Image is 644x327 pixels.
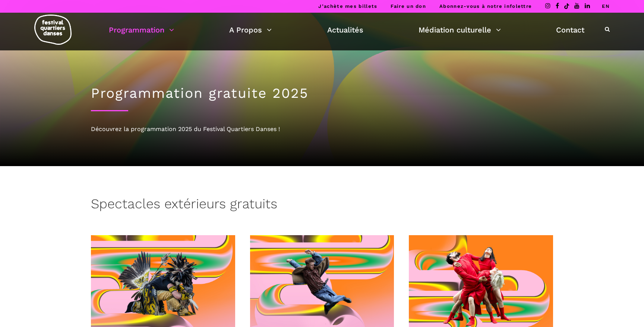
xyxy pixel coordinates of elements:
[602,3,610,9] a: EN
[327,24,363,36] a: Actualités
[34,15,72,45] img: logo-fqd-med
[229,24,272,36] a: A Propos
[91,196,277,215] h3: Spectacles extérieurs gratuits
[439,3,532,9] a: Abonnez-vous à notre infolettre
[419,24,501,36] a: Médiation culturelle
[109,24,174,36] a: Programmation
[91,85,553,102] h1: Programmation gratuite 2025
[318,3,377,9] a: J’achète mes billets
[91,124,553,134] div: Découvrez la programmation 2025 du Festival Quartiers Danses !
[556,24,584,36] a: Contact
[391,3,426,9] a: Faire un don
